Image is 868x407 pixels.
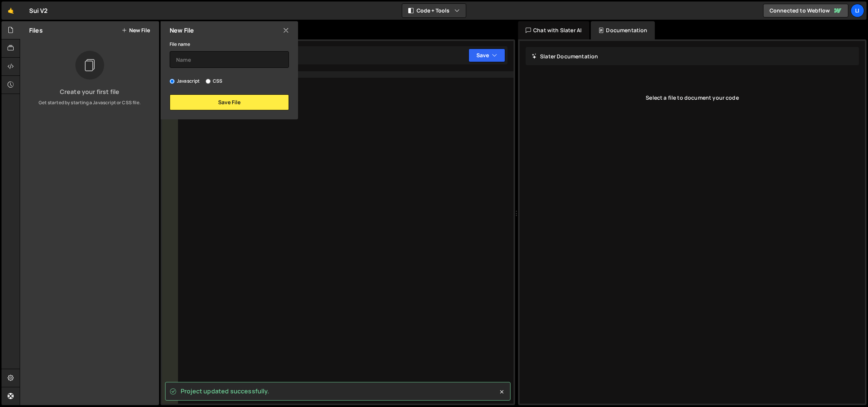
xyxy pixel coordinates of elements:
span: Project updated successfully. [181,387,270,395]
p: Get started by starting a Javascript or CSS file. [26,99,153,106]
a: Connected to Webflow [763,4,848,17]
label: CSS [206,77,222,85]
div: Sui V2 [29,6,48,15]
input: CSS [206,79,211,84]
button: Save [468,49,505,62]
h2: Files [29,26,43,34]
div: Documentation [591,21,655,39]
button: Save File [170,94,289,110]
div: Select a file to document your code [526,83,859,113]
h2: New File [170,26,194,34]
button: Code + Tools [402,4,466,17]
h3: Create your first file [26,89,153,95]
label: File name [170,41,190,48]
a: Li [851,4,864,17]
h2: Slater Documentation [532,53,598,60]
div: Chat with Slater AI [518,21,589,39]
label: Javascript [170,77,200,85]
input: Name [170,51,289,68]
a: 🤙 [2,2,20,20]
input: Javascript [170,79,175,84]
button: New File [122,27,150,33]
